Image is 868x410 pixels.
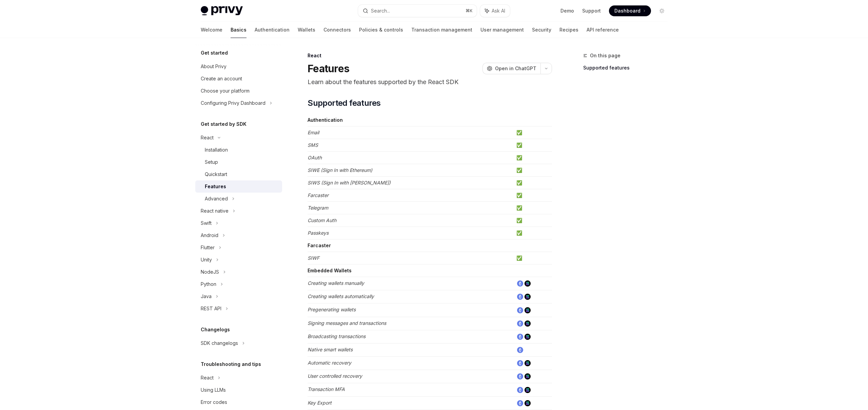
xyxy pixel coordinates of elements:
div: Java [201,292,212,300]
div: Search... [371,7,390,15]
div: Configuring Privy Dashboard [201,99,265,107]
td: ✅ [514,126,552,139]
a: Setup [195,156,282,168]
span: Ask AI [492,7,505,14]
div: React [201,134,214,142]
img: solana.png [525,320,531,327]
a: Welcome [201,22,222,38]
div: Installation [205,146,228,154]
button: Ask AI [480,5,510,17]
em: Telegram [308,205,328,211]
em: Native smart wallets [308,347,353,352]
div: Python [201,280,216,288]
a: Installation [195,144,282,156]
span: On this page [590,52,620,60]
em: SIWE (Sign In with Ethereum) [308,167,372,173]
td: ✅ [514,152,552,164]
em: Transaction MFA [308,386,345,392]
em: Creating wallets manually [308,280,364,286]
td: ✅ [514,202,552,214]
div: SDK changelogs [201,339,238,347]
img: solana.png [525,387,531,393]
img: solana.png [525,307,531,313]
a: User management [480,22,524,38]
em: Custom Auth [308,217,336,223]
td: ✅ [514,139,552,152]
a: Create an account [195,73,282,85]
div: Choose your platform [201,87,250,95]
span: Dashboard [614,7,640,14]
div: Swift [201,219,212,227]
td: ✅ [514,164,552,177]
img: solana.png [525,334,531,340]
div: React native [201,207,229,215]
h5: Changelogs [201,326,230,334]
h5: Get started [201,49,228,57]
em: OAuth [308,155,322,160]
td: ✅ [514,189,552,202]
em: Automatic recovery [308,360,351,366]
span: Open in ChatGPT [495,65,536,72]
strong: Authentication [308,117,343,123]
a: Supported features [583,62,673,73]
strong: Farcaster [308,242,331,248]
em: Email [308,130,319,135]
td: ✅ [514,252,552,265]
em: Broadcasting transactions [308,333,366,339]
em: Pregenerating wallets [308,307,356,312]
em: SIWF [308,255,319,261]
div: Quickstart [205,170,227,178]
img: solana.png [525,294,531,300]
span: Supported features [308,98,380,109]
a: Authentication [255,22,290,38]
em: Creating wallets automatically [308,293,374,299]
div: React [308,52,552,59]
img: solana.png [525,360,531,366]
div: Unity [201,256,212,264]
h1: Features [308,62,349,75]
a: Basics [231,22,246,38]
a: Policies & controls [359,22,403,38]
h5: Troubleshooting and tips [201,360,261,368]
div: Advanced [205,195,228,203]
button: Open in ChatGPT [482,63,540,74]
button: Search...⌘K [358,5,477,17]
div: React [201,374,214,382]
a: Using LLMs [195,384,282,396]
em: Passkeys [308,230,329,236]
a: Error codes [195,396,282,408]
a: API reference [587,22,619,38]
em: Key Export [308,400,332,406]
button: Toggle dark mode [656,5,667,16]
a: Features [195,180,282,193]
td: ✅ [514,227,552,239]
em: User controlled recovery [308,373,362,379]
em: Farcaster [308,192,329,198]
a: Demo [560,7,574,14]
img: ethereum.png [517,347,523,353]
img: ethereum.png [517,320,523,327]
td: ✅ [514,177,552,189]
em: Signing messages and transactions [308,320,386,326]
p: Learn about the features supported by the React SDK [308,77,552,87]
img: ethereum.png [517,400,523,406]
div: About Privy [201,62,226,71]
div: Flutter [201,243,215,252]
em: SIWS (Sign In with [PERSON_NAME]) [308,180,391,186]
a: Wallets [298,22,315,38]
img: ethereum.png [517,280,523,287]
div: REST API [201,305,221,313]
img: ethereum.png [517,373,523,379]
a: Quickstart [195,168,282,180]
img: solana.png [525,280,531,287]
img: ethereum.png [517,360,523,366]
a: About Privy [195,60,282,73]
img: solana.png [525,400,531,406]
div: Features [205,182,226,191]
div: Using LLMs [201,386,226,394]
div: Setup [205,158,218,166]
td: ✅ [514,214,552,227]
img: ethereum.png [517,307,523,313]
span: ⌘ K [466,8,473,14]
a: Connectors [323,22,351,38]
